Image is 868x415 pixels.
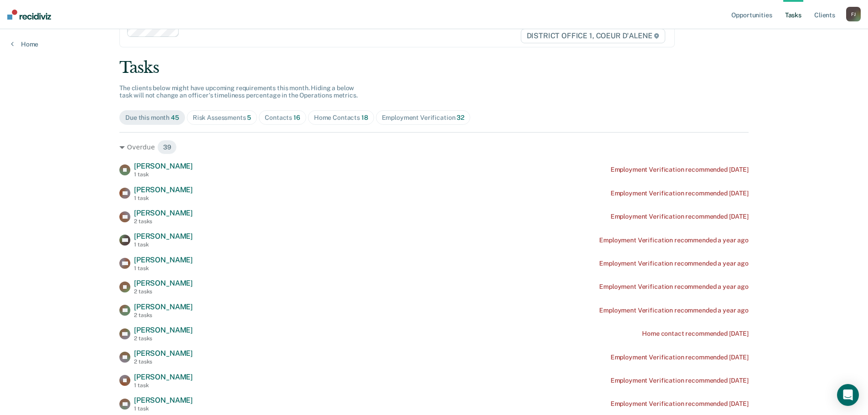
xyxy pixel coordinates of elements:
span: 45 [171,114,179,121]
div: F J [846,7,861,21]
div: 1 task [134,195,193,201]
div: Home Contacts [314,114,368,122]
div: Risk Assessments [193,114,252,122]
div: 2 tasks [134,335,193,342]
span: [PERSON_NAME] [134,302,193,311]
span: [PERSON_NAME] [134,185,193,194]
span: [PERSON_NAME] [134,279,193,287]
span: [PERSON_NAME] [134,162,193,170]
div: Employment Verification recommended a year ago [599,307,749,314]
div: Employment Verification recommended [DATE] [611,377,749,384]
div: Contacts [265,114,300,122]
span: 5 [247,114,251,121]
span: [PERSON_NAME] [134,209,193,217]
div: 1 task [134,405,193,412]
span: [PERSON_NAME] [134,326,193,334]
span: [PERSON_NAME] [134,396,193,405]
div: Employment Verification recommended a year ago [599,236,749,244]
span: 39 [157,140,177,154]
div: 2 tasks [134,312,193,318]
div: Overdue 39 [119,140,749,154]
div: Home contact recommended [DATE] [642,330,749,338]
div: 2 tasks [134,288,193,295]
div: Tasks [119,58,749,77]
div: Employment Verification recommended [DATE] [611,400,749,408]
span: The clients below might have upcoming requirements this month. Hiding a below task will not chang... [119,84,358,99]
div: 1 task [134,265,193,272]
a: Home [11,40,38,48]
button: FJ [846,7,861,21]
span: [PERSON_NAME] [134,349,193,358]
div: 2 tasks [134,218,193,225]
div: Employment Verification recommended [DATE] [611,354,749,361]
div: 1 task [134,241,193,248]
div: Employment Verification [382,114,464,122]
div: Employment Verification recommended [DATE] [611,213,749,220]
span: [PERSON_NAME] [134,256,193,264]
div: Employment Verification recommended a year ago [599,283,749,291]
span: [PERSON_NAME] [134,373,193,381]
div: Employment Verification recommended [DATE] [611,190,749,197]
span: 32 [457,114,464,121]
div: 2 tasks [134,359,193,365]
img: Recidiviz [7,10,51,20]
div: Due this month [125,114,179,122]
span: [PERSON_NAME] [134,232,193,241]
span: 16 [293,114,300,121]
span: 18 [361,114,368,121]
div: Open Intercom Messenger [837,384,859,406]
span: DISTRICT OFFICE 1, COEUR D'ALENE [521,29,666,43]
div: Employment Verification recommended a year ago [599,260,749,267]
div: Employment Verification recommended [DATE] [611,166,749,174]
div: 1 task [134,382,193,389]
div: 1 task [134,171,193,178]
